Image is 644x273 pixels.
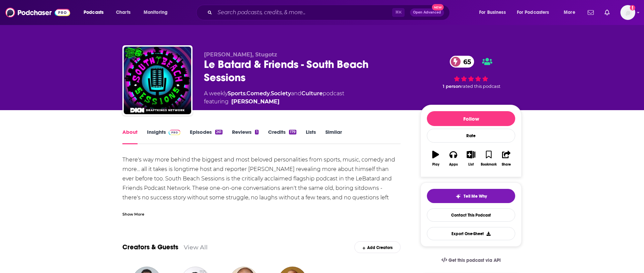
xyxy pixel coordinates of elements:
[427,111,515,126] button: Follow
[498,146,515,171] button: Share
[122,129,138,144] a: About
[517,8,549,17] span: For Podcasters
[246,90,270,97] a: Comedy
[5,6,70,19] img: Podchaser - Follow, Share and Rate Podcasts
[620,5,635,20] button: Show profile menu
[231,98,280,106] a: Dan Le Batard
[112,7,135,18] a: Charts
[291,90,301,97] span: and
[450,56,474,68] a: 65
[559,7,584,18] button: open menu
[270,90,271,97] span: ,
[215,130,223,134] div: 261
[124,47,191,114] img: Le Batard & Friends - South Beach Sessions
[474,7,514,18] button: open menu
[464,194,487,199] span: Tell Me Why
[255,130,258,134] div: 1
[122,155,401,221] div: There's way more behind the biggest and most beloved personalities from sports, music, comedy and...
[204,98,344,106] span: featuring
[427,227,515,240] button: Export One-Sheet
[479,8,506,17] span: For Business
[79,7,112,18] button: open menu
[184,244,208,251] a: View All
[392,8,405,17] span: ⌘ K
[427,189,515,203] button: tell me why sparkleTell Me Why
[443,84,461,89] span: 1 person
[271,90,291,97] a: Society
[420,51,522,94] div: 65 1 personrated this podcast
[413,11,441,14] span: Open Advanced
[190,129,223,144] a: Episodes261
[245,90,246,97] span: ,
[513,7,559,18] button: open menu
[169,130,180,135] img: Podchaser Pro
[468,163,474,167] div: List
[602,7,612,18] a: Show notifications dropdown
[122,243,178,251] a: Creators & Guests
[354,241,401,253] div: Add Creators
[204,90,344,106] div: A weekly podcast
[630,5,635,10] svg: Add a profile image
[502,163,511,167] div: Share
[564,8,575,17] span: More
[457,56,474,68] span: 65
[620,5,635,20] img: User Profile
[585,7,596,18] a: Show notifications dropdown
[204,51,277,58] span: [PERSON_NAME], Stugotz
[144,8,168,17] span: Monitoring
[139,7,176,18] button: open menu
[228,90,245,97] a: Sports
[461,84,500,89] span: rated this podcast
[448,257,501,263] span: Get this podcast via API
[620,5,635,20] span: Logged in as juliahaav
[232,129,258,144] a: Reviews1
[203,5,456,20] div: Search podcasts, credits, & more...
[480,146,497,171] button: Bookmark
[289,130,296,134] div: 179
[432,163,439,167] div: Play
[432,4,444,10] span: New
[147,129,180,144] a: InsightsPodchaser Pro
[410,8,444,17] button: Open AdvancedNew
[215,7,392,18] input: Search podcasts, credits, & more...
[456,194,461,199] img: tell me why sparkle
[444,146,462,171] button: Apps
[427,146,444,171] button: Play
[268,129,296,144] a: Credits179
[116,8,130,17] span: Charts
[427,208,515,222] a: Contact This Podcast
[436,252,506,269] a: Get this podcast via API
[462,146,480,171] button: List
[427,129,515,143] div: Rate
[449,163,458,167] div: Apps
[301,90,323,97] a: Culture
[481,163,497,167] div: Bookmark
[306,129,316,144] a: Lists
[325,129,342,144] a: Similar
[84,8,104,17] span: Podcasts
